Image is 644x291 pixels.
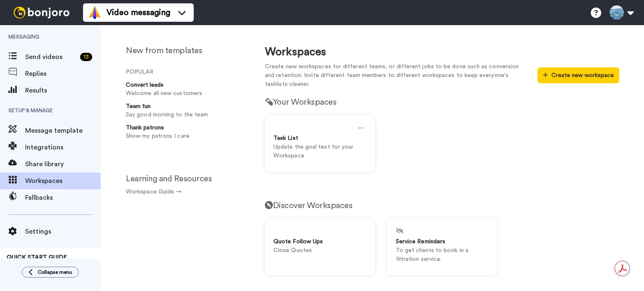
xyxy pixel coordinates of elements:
span: Video messaging [106,7,170,18]
p: Create new workspaces for different teams, or different jobs to be done such as conversion and re... [265,62,525,89]
a: Quote Follow UpsClose Quotes [265,219,375,275]
span: Fallbacks [25,193,101,203]
a: Create new workspace [538,72,619,78]
a: Thank patronsShow my patrons I care [122,124,248,141]
strong: Thank patrons [126,125,164,131]
span: Message template [25,126,101,136]
span: QUICK START GUIDE [7,255,67,260]
strong: Convert leads [126,82,164,88]
img: bj-logo-header-white.svg [10,7,73,18]
h2: New from templates [126,46,248,55]
div: Service Reminders [396,237,489,246]
span: Results [25,85,101,95]
h2: Learning and Resources [126,174,248,183]
div: 13 [80,53,92,61]
span: Workspaces [25,176,101,186]
h1: Workspaces [265,46,619,58]
a: Service RemindersTo get clients to book in a filtration service. [387,219,497,275]
p: Welcome all new customers [126,89,245,98]
span: Share library [25,159,101,169]
li: POPULAR [126,68,248,77]
button: Create new workspace [538,67,619,83]
p: Say good morning to the team [126,111,245,119]
button: Collapse menu [22,267,79,278]
a: Task ListUpdate the goal text for your Workspace [265,115,375,172]
h2: Your Workspaces [265,98,619,107]
h2: Discover Workspaces [265,201,619,210]
a: Workspace Guide → [126,189,182,195]
img: vm-color.svg [88,6,101,19]
span: Collapse menu [38,269,72,276]
span: Send videos [25,52,77,62]
span: Settings [25,227,101,237]
span: Integrations [25,142,101,152]
p: Close Quotes [273,246,366,255]
a: Convert leadsWelcome all new customers [122,81,248,98]
div: Quote Follow Ups [273,237,366,246]
div: Task List [273,134,366,143]
p: Show my patrons I care [126,132,245,141]
a: Team funSay good morning to the team [122,102,248,119]
p: Update the goal text for your Workspace [273,143,366,160]
span: Replies [25,69,101,79]
p: To get clients to book in a filtration service. [396,246,489,264]
strong: Team fun [126,103,151,109]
